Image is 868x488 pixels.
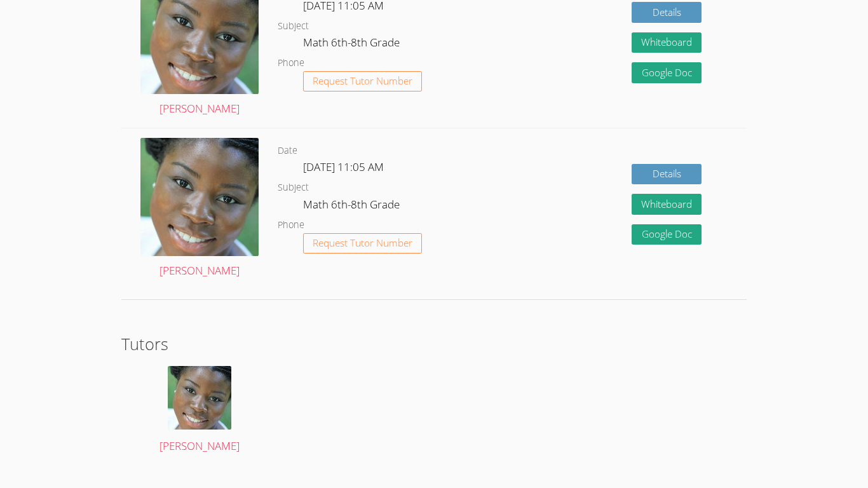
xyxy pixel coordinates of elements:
img: 1000004422.jpg [140,138,259,256]
button: Whiteboard [632,194,702,215]
a: Details [632,164,702,185]
a: Google Doc [632,224,702,245]
span: [PERSON_NAME] [159,438,240,453]
span: Request Tutor Number [313,238,412,248]
button: Request Tutor Number [303,233,422,254]
button: Request Tutor Number [303,71,422,92]
dt: Phone [278,217,304,233]
a: Details [632,2,702,23]
a: Google Doc [632,62,702,83]
dt: Subject [278,180,309,196]
dt: Phone [278,55,304,71]
dd: Math 6th-8th Grade [303,196,402,217]
button: Whiteboard [632,32,702,53]
img: 1000004422.jpg [168,366,231,430]
a: [PERSON_NAME] [134,366,266,456]
h2: Tutors [121,332,747,356]
dt: Subject [278,18,309,34]
span: Request Tutor Number [313,76,412,86]
dt: Date [278,143,297,159]
dd: Math 6th-8th Grade [303,34,402,55]
a: [PERSON_NAME] [140,138,259,280]
span: [DATE] 11:05 AM [303,159,384,174]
